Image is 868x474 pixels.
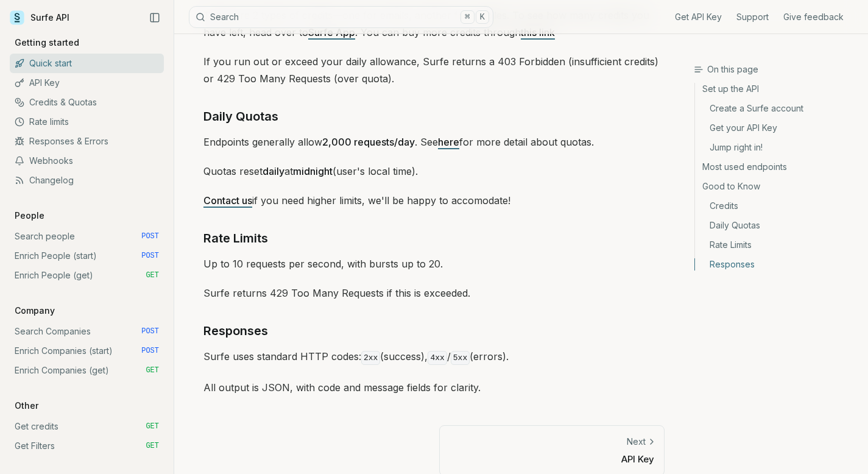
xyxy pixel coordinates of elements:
button: Collapse Sidebar [146,9,164,27]
a: Changelog [10,171,164,190]
p: People [10,210,49,222]
a: Search people POST [10,227,164,246]
a: Set up the API [695,83,858,99]
span: GET [146,441,159,451]
a: Enrich People (get) GET [10,266,164,285]
a: Contact us [203,194,252,207]
p: API Key [450,453,655,465]
button: Search⌘K [189,6,493,28]
span: GET [146,271,159,280]
a: Support [736,11,769,23]
p: Surfe uses standard HTTP codes: (success), / (errors). [203,348,665,367]
p: Surfe returns 429 Too Many Requests if this is exceeded. [203,285,665,302]
a: Daily Quotas [203,107,278,126]
strong: 2,000 requests/day [322,136,415,148]
span: POST [141,327,159,336]
p: Getting started [10,37,84,49]
a: Get API Key [675,11,722,23]
a: Surfe App [308,26,355,38]
a: API Key [10,73,164,93]
p: Endpoints generally allow . See for more detail about quotas. [203,133,665,150]
a: Enrich Companies (start) POST [10,341,164,361]
a: Responses & Errors [10,132,164,151]
a: Give feedback [783,11,844,23]
a: this link [521,26,555,38]
a: Rate limits [10,112,164,132]
a: Search Companies POST [10,322,164,341]
code: 2xx [361,351,380,365]
p: Next [627,436,646,448]
kbd: K [476,10,489,24]
p: Quotas reset at (user's local time). [203,163,665,180]
p: if you need higher limits, we'll be happy to accomodate! [203,192,665,209]
a: Responses [203,321,268,341]
strong: daily [263,165,284,177]
a: Good to Know [695,177,858,196]
strong: midnight [293,165,333,177]
p: If you run out or exceed your daily allowance, Surfe returns a 403 Forbidden (insufficient credit... [203,53,665,87]
p: Other [10,400,43,412]
a: Enrich Companies (get) GET [10,361,164,380]
a: Create a Surfe account [695,99,858,118]
kbd: ⌘ [460,10,474,24]
p: All output is JSON, with code and message fields for clarity. [203,379,665,396]
h3: On this page [694,63,858,76]
span: POST [141,251,159,261]
a: Jump right in! [695,138,858,157]
code: 4xx [428,351,446,365]
p: Company [10,305,60,317]
a: Rate Limits [695,235,858,255]
a: Get credits GET [10,417,164,436]
p: Up to 10 requests per second, with bursts up to 20. [203,255,665,272]
a: Credits [695,196,858,216]
a: Most used endpoints [695,157,858,177]
span: POST [141,232,159,241]
a: Get Filters GET [10,436,164,456]
a: Enrich People (start) POST [10,246,164,266]
span: GET [146,422,159,431]
span: POST [141,346,159,356]
a: Daily Quotas [695,216,858,235]
a: Responses [695,255,858,271]
span: GET [146,366,159,375]
a: Rate Limits [203,228,268,248]
a: Webhooks [10,151,164,171]
code: 5xx [451,351,470,365]
a: here [438,136,459,148]
a: Surfe API [10,9,69,27]
a: Get your API Key [695,118,858,138]
a: Quick start [10,54,164,73]
a: Credits & Quotas [10,93,164,112]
